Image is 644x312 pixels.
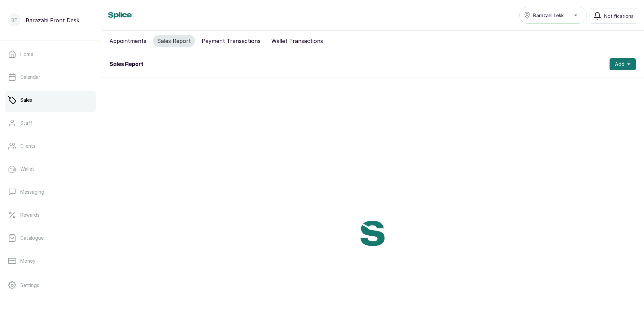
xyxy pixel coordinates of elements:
button: Notifications [590,8,637,24]
p: BF [11,17,17,24]
a: Clients [5,137,96,155]
p: Staff [20,120,32,126]
h1: Sales Report [109,60,144,68]
button: Barazahi Lekki [519,7,587,24]
span: Notifications [604,13,634,20]
p: Rewards [20,212,40,218]
a: Sales [5,91,96,110]
p: Calendar [20,74,40,80]
a: Home [5,45,96,64]
span: Add [615,61,624,68]
a: Settings [5,276,96,295]
p: Clients [20,143,35,149]
p: Wallet [20,166,34,172]
p: Money [20,258,35,264]
p: Settings [20,282,39,289]
p: Sales [20,97,32,103]
p: Catalogue [20,235,44,241]
button: Appointments [105,35,150,47]
a: Catalogue [5,229,96,247]
a: Messaging [5,183,96,201]
button: Wallet Transactions [267,35,327,47]
a: Money [5,251,96,270]
a: Staff [5,114,96,133]
button: Sales Report [153,35,195,47]
p: Barazahi Front Desk [26,16,79,24]
a: Wallet [5,160,96,178]
button: Payment Transactions [198,35,265,47]
span: Barazahi Lekki [533,12,565,19]
a: Calendar [5,68,96,87]
a: Rewards [5,206,96,224]
p: Messaging [20,189,44,195]
p: Home [20,51,33,57]
button: Add [610,58,636,70]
